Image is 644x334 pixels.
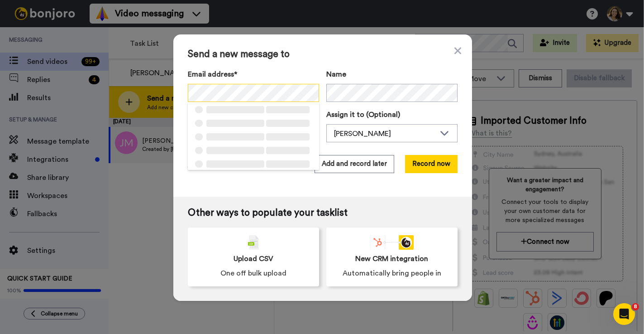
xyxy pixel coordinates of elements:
iframe: Intercom live chat [613,303,635,325]
span: New CRM integration [355,253,428,264]
span: 8 [632,303,639,310]
span: Name [326,69,346,80]
div: [PERSON_NAME] [334,128,435,139]
span: ‌ [266,106,310,113]
span: One off bulk upload [220,268,286,279]
span: Upload CSV [234,253,273,264]
span: ‌ [206,106,264,113]
label: Assign it to (Optional) [326,109,458,120]
span: Other ways to populate your tasklist [188,208,458,218]
label: Email address* [188,69,319,80]
span: ‌ [195,133,203,140]
span: Send a new message to [188,49,458,60]
span: ‌ [266,147,310,154]
span: ‌ [195,147,203,154]
span: ‌ [206,133,264,140]
img: csv-grey.png [248,235,259,250]
span: ‌ [206,160,264,168]
div: animation [370,235,414,250]
span: ‌ [195,106,203,113]
span: ‌ [266,120,310,127]
span: ‌ [266,160,310,168]
button: Add and record later [315,155,394,173]
span: ‌ [266,133,310,140]
span: ‌ [195,120,203,127]
button: Record now [405,155,458,173]
span: Automatically bring people in [343,268,441,279]
span: ‌ [195,160,203,168]
span: ‌ [206,147,264,154]
span: ‌ [206,120,264,127]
